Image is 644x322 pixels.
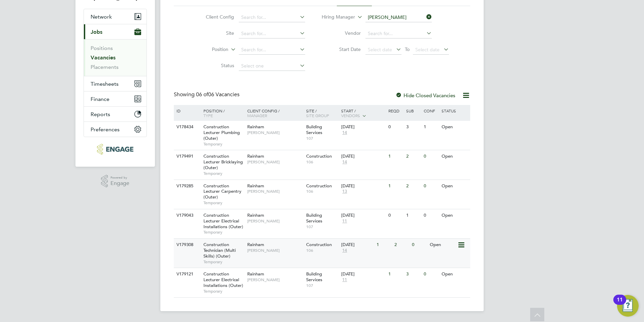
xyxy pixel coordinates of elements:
div: Reqd [387,105,404,116]
label: Vendor [322,30,361,36]
div: ID [175,105,198,116]
div: 1 [405,209,422,222]
span: Temporary [203,171,244,176]
span: Temporary [203,141,244,147]
div: 1 [387,150,404,163]
span: 06 of [196,91,208,98]
span: Preferences [91,126,120,133]
span: 106 [306,189,338,194]
span: Manager [247,113,267,118]
div: 0 [422,180,440,192]
label: Client Config [195,14,234,20]
div: Jobs [84,39,147,76]
span: Rainham [247,153,264,159]
div: V179491 [175,150,198,163]
label: Start Date [322,46,361,52]
div: 11 [617,300,623,308]
div: 1 [387,268,404,280]
span: Reports [91,111,110,117]
span: 106 [306,248,338,253]
div: [DATE] [341,183,385,189]
div: 2 [405,150,422,163]
span: Site Group [306,113,329,118]
button: Preferences [84,122,147,137]
div: Conf [422,105,440,116]
span: Construction Lecturer Electrical Installations (Outer) [203,212,243,230]
a: Powered byEngage [101,175,130,188]
span: 14 [341,130,348,136]
input: Search for... [365,29,432,38]
label: Status [195,62,234,69]
div: V179043 [175,209,198,222]
span: Powered by [110,175,129,181]
label: Site [195,30,234,36]
span: Building Services [306,212,322,224]
div: 0 [410,239,428,251]
span: [PERSON_NAME] [247,159,303,165]
span: Network [91,14,112,20]
span: [PERSON_NAME] [247,130,303,135]
button: Finance [84,91,147,106]
div: 0 [422,209,440,222]
span: Rainham [247,242,264,247]
div: V178434 [175,121,198,133]
div: 1 [375,239,392,251]
button: Network [84,9,147,24]
span: [PERSON_NAME] [247,248,303,253]
a: Placements [91,64,119,70]
span: Construction Lecturer Carpentry (Outer) [203,183,241,200]
div: 2 [405,180,422,192]
div: 0 [387,209,404,222]
span: Construction Lecturer Plumbing (Outer) [203,124,240,141]
div: 0 [422,268,440,280]
span: 107 [306,283,338,288]
button: Open Resource Center, 11 new notifications [617,295,639,317]
span: Temporary [203,289,244,294]
div: 3 [405,121,422,133]
span: [PERSON_NAME] [247,189,303,194]
label: Hiring Manager [316,14,355,21]
span: Construction [306,183,332,189]
a: Vacancies [91,54,116,61]
div: V179285 [175,180,198,192]
span: Select date [368,47,392,53]
div: V179308 [175,239,198,251]
span: Construction Lecturer Bricklaying (Outer) [203,153,243,170]
label: Hide Closed Vacancies [395,92,455,99]
div: Open [440,268,469,280]
input: Search for... [239,13,305,22]
div: Sub [405,105,422,116]
span: Building Services [306,271,322,283]
span: Engage [110,181,129,186]
div: Site / [304,105,340,121]
span: Temporary [203,259,244,265]
span: Select date [415,47,440,53]
span: Temporary [203,200,244,206]
span: Construction [306,153,332,159]
a: Go to home page [84,144,147,155]
span: Rainham [247,212,264,218]
span: Finance [91,96,109,102]
div: [DATE] [341,242,373,248]
button: Jobs [84,24,147,39]
span: [PERSON_NAME] [247,218,303,224]
span: 11 [341,277,348,283]
span: Construction Technician (Multi Skills) (Outer) [203,242,236,259]
div: Status [440,105,469,116]
div: [DATE] [341,154,385,159]
div: 3 [405,268,422,280]
div: V179121 [175,268,198,280]
span: [PERSON_NAME] [247,277,303,283]
span: Building Services [306,124,322,135]
div: 1 [387,180,404,192]
input: Select one [239,61,305,71]
div: [DATE] [341,124,385,130]
span: 107 [306,224,338,230]
div: 0 [387,121,404,133]
div: Open [440,180,469,192]
span: Type [203,113,213,118]
span: Rainham [247,124,264,130]
input: Search for... [239,45,305,55]
span: Rainham [247,183,264,189]
span: 11 [341,218,348,224]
